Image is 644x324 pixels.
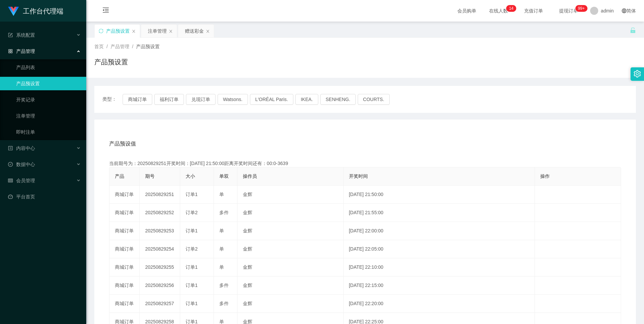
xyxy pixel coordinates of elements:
span: 多件 [219,301,229,306]
td: 金辉 [237,240,344,258]
td: 金辉 [237,258,344,277]
span: 单 [219,264,224,270]
i: 图标: global [622,8,626,13]
i: 图标: unlock [630,27,636,33]
span: 产品预设值 [109,140,136,148]
i: 图标: check-circle-o [8,162,13,167]
td: 20250829257 [140,295,180,313]
sup: 1017 [575,5,587,12]
div: 产品预设置 [106,25,130,37]
h1: 产品预设置 [94,57,128,67]
sup: 14 [506,5,516,12]
span: 订单1 [186,283,198,288]
div: 赠送彩金 [185,25,204,37]
td: 金辉 [237,186,344,204]
p: 4 [511,5,514,12]
a: 产品列表 [16,61,81,74]
td: 商城订单 [109,204,140,222]
a: 即时注单 [16,125,81,139]
span: 产品管理 [8,48,35,54]
td: [DATE] 22:00:00 [344,222,535,240]
span: 类型： [102,94,123,105]
button: 商城订单 [123,94,152,105]
td: 金辉 [237,204,344,222]
span: 单 [219,192,224,197]
div: 当前期号为：20250829251开奖时间：[DATE] 21:50:00距离开奖时间还有：00:0-3639 [109,160,621,167]
td: 20250829255 [140,258,180,277]
span: 操作员 [243,173,257,179]
span: 期号 [145,173,155,179]
td: 商城订单 [109,222,140,240]
span: 订单1 [186,228,198,233]
td: 商城订单 [109,277,140,295]
td: 20250829254 [140,240,180,258]
span: / [132,44,133,49]
button: COURTS. [358,94,390,105]
td: 金辉 [237,222,344,240]
i: 图标: close [132,29,136,33]
span: 提现订单 [556,8,581,13]
button: 福利订单 [154,94,184,105]
td: [DATE] 22:05:00 [344,240,535,258]
span: 产品 [115,173,124,179]
a: 产品预设置 [16,77,81,90]
i: 图标: close [169,29,173,33]
a: 工作台代理端 [8,8,63,13]
button: Watsons. [218,94,248,105]
h1: 工作台代理端 [23,0,63,22]
button: IKEA. [295,94,318,105]
i: 图标: profile [8,146,13,151]
td: 20250829252 [140,204,180,222]
td: [DATE] 22:15:00 [344,277,535,295]
p: 1 [509,5,511,12]
span: 单双 [219,173,229,179]
span: 操作 [540,173,550,179]
td: [DATE] 21:55:00 [344,204,535,222]
i: 图标: sync [99,29,103,33]
td: 20250829251 [140,186,180,204]
i: 图标: close [206,29,210,33]
td: [DATE] 21:50:00 [344,186,535,204]
td: 商城订单 [109,186,140,204]
span: 开奖时间 [349,173,368,179]
span: 会员管理 [8,178,35,183]
a: 开奖记录 [16,93,81,106]
i: 图标: table [8,178,13,183]
span: 多件 [219,210,229,215]
td: 商城订单 [109,258,140,277]
span: 内容中心 [8,145,35,151]
span: 订单2 [186,246,198,252]
img: logo.9652507e.png [8,7,19,16]
span: 订单1 [186,192,198,197]
a: 注单管理 [16,109,81,123]
td: 商城订单 [109,295,140,313]
i: 图标: form [8,33,13,37]
td: 商城订单 [109,240,140,258]
span: 首页 [94,44,104,49]
span: 产品预设置 [136,44,160,49]
span: 产品管理 [110,44,129,49]
span: 多件 [219,283,229,288]
i: 图标: appstore-o [8,49,13,54]
span: 订单1 [186,264,198,270]
td: 20250829256 [140,277,180,295]
td: 金辉 [237,277,344,295]
span: 大小 [186,173,195,179]
div: 注单管理 [148,25,167,37]
span: 单 [219,228,224,233]
span: 在线人数 [486,8,511,13]
span: 订单1 [186,301,198,306]
button: L'ORÉAL Paris. [250,94,293,105]
button: SENHENG. [320,94,356,105]
span: 充值订单 [521,8,546,13]
i: 图标: menu-fold [94,0,117,22]
td: [DATE] 22:10:00 [344,258,535,277]
button: 兑现订单 [186,94,216,105]
td: 金辉 [237,295,344,313]
span: / [106,44,108,49]
td: [DATE] 22:20:00 [344,295,535,313]
span: 数据中心 [8,162,35,167]
td: 20250829253 [140,222,180,240]
span: 订单2 [186,210,198,215]
span: 单 [219,246,224,252]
